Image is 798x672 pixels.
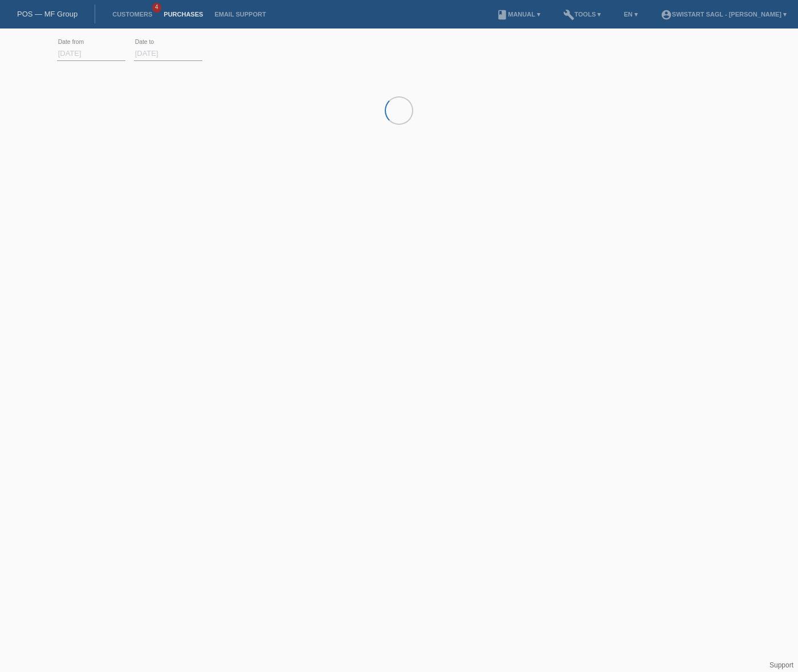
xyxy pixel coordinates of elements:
[158,11,209,18] a: Purchases
[661,9,672,21] i: account_circle
[107,11,158,18] a: Customers
[563,9,575,21] i: build
[655,11,792,18] a: account_circleSwistart Sagl - [PERSON_NAME] ▾
[769,661,793,669] a: Support
[209,11,271,18] a: Email Support
[618,11,644,18] a: EN ▾
[17,10,78,18] a: POS — MF Group
[491,11,546,18] a: bookManual ▾
[152,3,161,13] span: 4
[496,9,508,21] i: book
[557,11,607,18] a: buildTools ▾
